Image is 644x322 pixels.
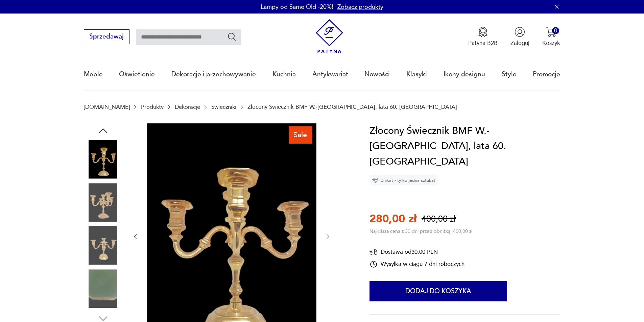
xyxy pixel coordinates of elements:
[369,248,378,256] img: Ikona dostawy
[502,59,517,90] a: Style
[515,27,525,37] img: Ikonka użytkownika
[364,59,390,90] a: Nowości
[312,19,347,53] img: Patyna - sklep z meblami i dekoracjami vintage
[468,27,498,47] button: Patyna B2B
[261,3,333,11] p: Lampy od Same Old -20%!
[337,3,383,11] a: Zobacz produkty
[369,212,416,226] p: 280,00 zł
[369,175,438,185] div: Unikat - tylko jedna sztuka!
[84,104,130,110] a: [DOMAIN_NAME]
[478,27,488,37] img: Ikona medalu
[369,260,464,268] div: Wysyłka w ciągu 7 dni roboczych
[312,59,348,90] a: Antykwariat
[175,104,200,110] a: Dekoracje
[510,39,529,47] p: Zaloguj
[468,39,498,47] p: Patyna B2B
[171,59,256,90] a: Dekoracje i przechowywanie
[510,27,529,47] button: Zaloguj
[542,39,560,47] p: Koszyk
[84,226,122,265] img: Zdjęcie produktu Złocony Świecznik BMF W.-Germany, lata 60. Hollywood Regency
[533,59,560,90] a: Promocje
[444,59,485,90] a: Ikony designu
[84,29,129,44] button: Sprzedawaj
[119,59,155,90] a: Oświetlenie
[369,281,507,301] button: Dodaj do koszyka
[141,104,164,110] a: Produkty
[468,27,498,47] a: Ikona medaluPatyna B2B
[84,34,129,40] a: Sprzedawaj
[369,123,560,170] h1: Złocony Świecznik BMF W.-[GEOGRAPHIC_DATA], lata 60. [GEOGRAPHIC_DATA]
[542,27,560,47] button: 0Koszyk
[227,32,237,42] button: Szukaj
[247,104,457,110] p: Złocony Świecznik BMF W.-[GEOGRAPHIC_DATA], lata 60. [GEOGRAPHIC_DATA]
[372,177,378,183] img: Ikona diamentu
[369,248,464,256] div: Dostawa od 30,00 PLN
[211,104,236,110] a: Świeczniki
[84,140,122,179] img: Zdjęcie produktu Złocony Świecznik BMF W.-Germany, lata 60. Hollywood Regency
[546,27,556,37] img: Ikona koszyka
[552,27,559,34] div: 0
[272,59,296,90] a: Kuchnia
[84,183,122,222] img: Zdjęcie produktu Złocony Świecznik BMF W.-Germany, lata 60. Hollywood Regency
[84,269,122,308] img: Zdjęcie produktu Złocony Świecznik BMF W.-Germany, lata 60. Hollywood Regency
[84,59,103,90] a: Meble
[369,228,472,234] p: Najniższa cena z 30 dni przed obniżką: 400,00 zł
[289,126,312,143] div: Sale
[406,59,427,90] a: Klasyki
[422,213,456,225] p: 400,00 zł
